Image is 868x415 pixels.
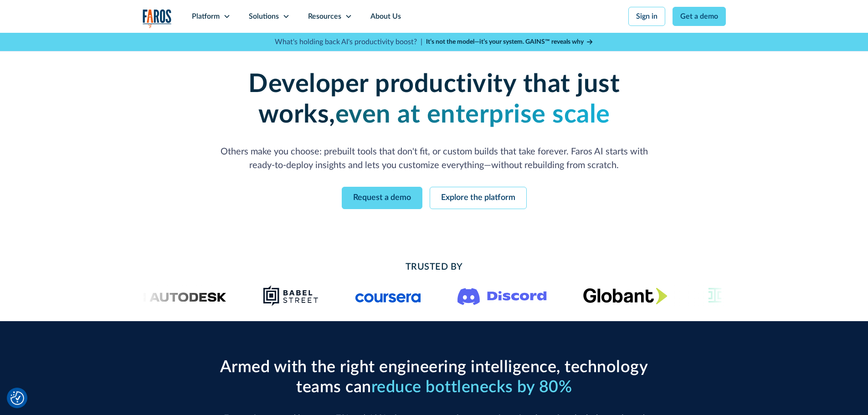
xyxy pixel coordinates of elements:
[430,187,527,209] a: Explore the platform
[426,39,584,45] strong: It’s not the model—it’s your system. GAINS™ reveals why
[308,11,341,22] div: Resources
[143,9,172,28] img: Logo of the analytics and reporting company Faros.
[216,358,653,397] h2: Armed with the right engineering intelligence, technology teams can
[628,7,665,26] a: Sign in
[342,187,422,209] a: Request a demo
[132,290,226,302] img: Logo of the design software company Autodesk.
[371,379,572,395] span: reduce bottlenecks by 80%
[248,72,620,128] strong: Developer productivity that just works,
[216,145,653,172] p: Others make you choose: prebuilt tools that don't fit, or custom builds that take forever. Faros ...
[263,285,319,307] img: Babel Street logo png
[216,260,653,274] h2: Trusted By
[192,11,220,22] div: Platform
[10,391,24,405] button: Cookie Settings
[355,288,421,303] img: Logo of the online learning platform Coursera.
[10,391,24,405] img: Revisit consent button
[583,287,668,304] img: Globant's logo
[275,36,422,47] p: What's holding back AI's productivity boost? |
[426,37,594,47] a: It’s not the model—it’s your system. GAINS™ reveals why
[335,102,610,128] strong: even at enterprise scale
[673,7,726,26] a: Get a demo
[249,11,279,22] div: Solutions
[143,9,172,28] a: home
[457,286,547,305] img: Logo of the communication platform Discord.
